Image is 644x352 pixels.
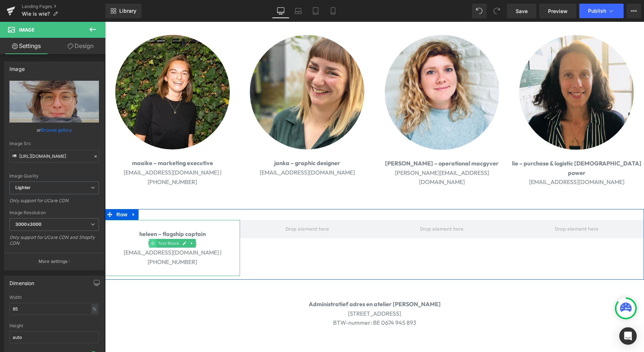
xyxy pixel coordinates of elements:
input: auto [9,331,99,343]
div: Only support for UCare CDN and Shopify CDN [9,235,99,251]
a: Tablet [307,4,324,18]
p: BTW-nummer: BE 0674 945 893 [57,296,482,306]
button: More [627,4,641,18]
p: [EMAIL_ADDRESS][DOMAIN_NAME] [404,156,539,165]
a: Laptop [289,4,307,18]
span: Image [19,27,35,33]
span: Wie is wie? [22,11,50,17]
span: Text Block [52,217,76,226]
p: [PERSON_NAME][EMAIL_ADDRESS][DOMAIN_NAME] [269,147,404,165]
p: [STREET_ADDRESS] [57,287,482,297]
span: janka – graphic designer [169,137,235,145]
input: Link [9,150,99,163]
a: Browse gallery [41,124,72,136]
a: Desktop [272,4,289,18]
span: maaike – marketing executive [27,137,108,145]
span: Save [516,7,528,15]
div: % [91,304,98,314]
b: 3000x3000 [15,221,41,227]
a: Preview [539,4,576,18]
div: or [9,126,99,134]
div: Image Src [9,141,99,146]
a: Expand / Collapse [24,187,33,198]
span: [EMAIL_ADDRESS][DOMAIN_NAME] [155,147,250,154]
span: [PERSON_NAME] – operational macgyver [280,138,393,145]
strong: Administratief adres en atelier [PERSON_NAME] [204,279,336,286]
span: Row [9,187,24,198]
a: Design [54,38,107,54]
div: Dimension [9,276,35,286]
span: Publish [588,8,606,14]
button: Undo [472,4,487,18]
div: Image [9,62,25,72]
button: Redo [489,4,504,18]
a: Landing Pages [22,4,105,9]
div: Width [9,295,99,300]
span: heleen – flagship captain [34,208,101,216]
p: More settings [39,258,68,265]
span: Library [119,8,136,14]
input: auto [9,303,99,315]
div: Height [9,323,99,328]
div: Only support for UCare CDN [9,198,99,208]
a: Expand / Collapse [83,217,91,226]
div: Image Quality [9,173,99,179]
a: Mobile [324,4,342,18]
a: New Library [105,4,141,18]
div: Image Resolution [9,210,99,215]
span: lie – purchase & logistic [DEMOGRAPHIC_DATA] power [407,138,536,155]
div: Open Intercom Messenger [619,327,637,345]
button: More settings [4,253,104,270]
button: Publish [579,4,624,18]
span: Preview [548,7,568,15]
b: Lighter [15,185,31,190]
